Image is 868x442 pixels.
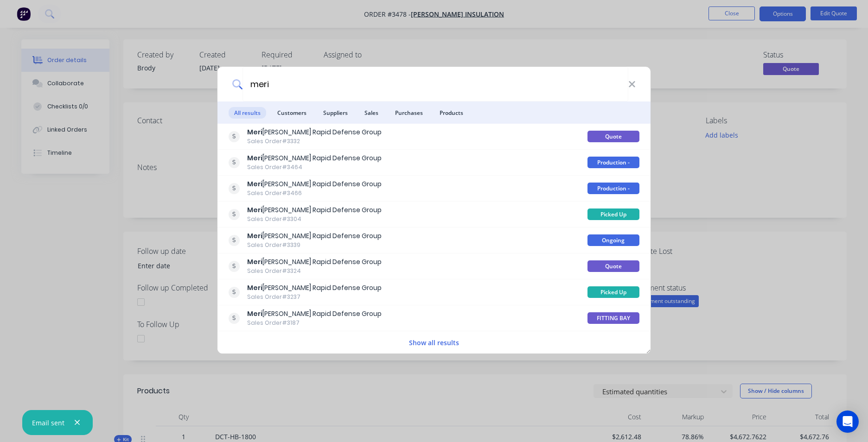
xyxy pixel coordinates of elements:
[247,231,262,240] b: Meri
[247,205,382,215] div: [PERSON_NAME] Rapid Defense Group
[587,312,639,324] div: FITTING BAY
[247,127,382,137] div: [PERSON_NAME] Rapid Defense Group
[247,267,382,275] div: Sales Order #3324
[587,157,639,168] div: Production - [PERSON_NAME]
[587,286,639,298] div: Picked Up
[434,107,469,119] span: Products
[247,283,262,292] b: Meri
[247,163,382,171] div: Sales Order #3464
[587,131,639,142] div: Quote
[243,67,628,101] input: Start typing a customer or supplier name to create a new order...
[247,137,382,145] div: Sales Order #3332
[247,179,382,189] div: [PERSON_NAME] Rapid Defense Group
[247,179,262,189] b: Meri
[272,107,312,119] span: Customers
[247,127,262,137] b: Meri
[247,309,262,318] b: Meri
[247,257,262,266] b: Meri
[32,418,64,428] div: Email sent
[318,107,353,119] span: Suppliers
[247,215,382,223] div: Sales Order #3304
[836,410,859,433] div: Open Intercom Messenger
[247,283,382,293] div: [PERSON_NAME] Rapid Defense Group
[247,231,382,241] div: [PERSON_NAME] Rapid Defense Group
[247,293,382,301] div: Sales Order #3237
[587,183,639,194] div: Production - [PERSON_NAME]
[359,107,384,119] span: Sales
[587,208,639,220] div: Picked Up
[247,205,262,215] b: Meri
[389,107,428,119] span: Purchases
[247,153,382,163] div: [PERSON_NAME] Rapid Defense Group
[247,319,382,327] div: Sales Order #3187
[587,260,639,272] div: Quote
[247,241,382,249] div: Sales Order #3339
[247,153,262,163] b: Meri
[406,337,462,348] button: Show all results
[247,257,382,267] div: [PERSON_NAME] Rapid Defense Group
[247,189,382,197] div: Sales Order #3466
[229,107,266,119] span: All results
[247,309,382,319] div: [PERSON_NAME] Rapid Defense Group
[587,234,639,246] div: Ongoing Contracts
